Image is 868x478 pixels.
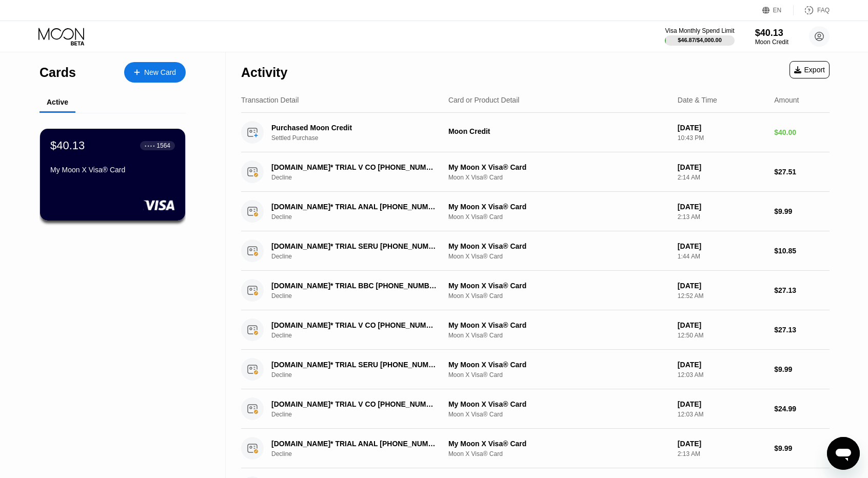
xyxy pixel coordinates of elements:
[40,65,76,80] div: Cards
[271,371,450,379] div: Decline
[678,411,766,418] div: 12:03 AM
[271,253,450,260] div: Decline
[47,98,68,106] div: Active
[678,321,766,329] div: [DATE]
[448,371,669,379] div: Moon X Visa® Card
[678,134,766,142] div: 10:43 PM
[678,292,766,300] div: 12:52 AM
[241,231,830,271] div: [DOMAIN_NAME]* TRIAL SERU [PHONE_NUMBER] USDeclineMy Moon X Visa® CardMoon X Visa® Card[DATE]1:44...
[678,371,766,379] div: 12:03 AM
[271,332,450,339] div: Decline
[774,96,799,104] div: Amount
[448,242,669,250] div: My Moon X Visa® Card
[773,7,782,14] div: EN
[271,292,450,300] div: Decline
[448,400,669,408] div: My Moon X Visa® Card
[448,282,669,290] div: My Moon X Visa® Card
[678,37,722,43] div: $46.87 / $4,000.00
[271,134,450,142] div: Settled Purchase
[678,400,766,408] div: [DATE]
[678,282,766,290] div: [DATE]
[774,207,830,215] div: $9.99
[271,361,438,369] div: [DOMAIN_NAME]* TRIAL SERU [PHONE_NUMBER] US
[241,350,830,389] div: [DOMAIN_NAME]* TRIAL SERU [PHONE_NUMBER] USDeclineMy Moon X Visa® CardMoon X Visa® Card[DATE]12:0...
[50,166,175,174] div: My Moon X Visa® Card
[794,5,830,15] div: FAQ
[271,450,450,457] div: Decline
[448,163,669,171] div: My Moon X Visa® Card
[241,271,830,310] div: [DOMAIN_NAME]* TRIAL BBC [PHONE_NUMBER] USDeclineMy Moon X Visa® CardMoon X Visa® Card[DATE]12:52...
[448,127,669,135] div: Moon Credit
[271,124,438,132] div: Purchased Moon Credit
[448,96,520,104] div: Card or Product Detail
[817,7,830,14] div: FAQ
[448,174,669,181] div: Moon X Visa® Card
[774,405,830,413] div: $24.99
[145,144,155,147] div: ● ● ● ●
[271,321,438,329] div: [DOMAIN_NAME]* TRIAL V CO [PHONE_NUMBER] US
[241,113,830,152] div: Purchased Moon CreditSettled PurchaseMoon Credit[DATE]10:43 PM$40.00
[241,192,830,231] div: [DOMAIN_NAME]* TRIAL ANAL [PHONE_NUMBER] USDeclineMy Moon X Visa® CardMoon X Visa® Card[DATE]2:13...
[678,203,766,211] div: [DATE]
[755,28,788,46] div: $40.13Moon Credit
[241,152,830,192] div: [DOMAIN_NAME]* TRIAL V CO [PHONE_NUMBER] USDeclineMy Moon X Visa® CardMoon X Visa® Card[DATE]2:14...
[678,213,766,221] div: 2:13 AM
[448,411,669,418] div: Moon X Visa® Card
[665,27,734,34] div: Visa Monthly Spend Limit
[241,65,287,80] div: Activity
[790,61,830,78] div: Export
[794,66,825,74] div: Export
[144,68,176,77] div: New Card
[271,242,438,250] div: [DOMAIN_NAME]* TRIAL SERU [PHONE_NUMBER] US
[241,96,299,104] div: Transaction Detail
[124,62,186,83] div: New Card
[50,139,85,152] div: $40.13
[271,411,450,418] div: Decline
[774,168,830,176] div: $27.51
[678,96,717,104] div: Date & Time
[762,5,794,15] div: EN
[271,163,438,171] div: [DOMAIN_NAME]* TRIAL V CO [PHONE_NUMBER] US
[271,203,438,211] div: [DOMAIN_NAME]* TRIAL ANAL [PHONE_NUMBER] US
[678,174,766,181] div: 2:14 AM
[774,286,830,294] div: $27.13
[271,174,450,181] div: Decline
[827,437,860,470] iframe: Bouton de lancement de la fenêtre de messagerie
[678,332,766,339] div: 12:50 AM
[755,28,788,38] div: $40.13
[774,444,830,452] div: $9.99
[665,27,734,46] div: Visa Monthly Spend Limit$46.87/$4,000.00
[774,128,830,136] div: $40.00
[774,365,830,373] div: $9.99
[156,142,170,149] div: 1564
[448,361,669,369] div: My Moon X Visa® Card
[774,247,830,255] div: $10.85
[448,450,669,457] div: Moon X Visa® Card
[678,440,766,448] div: [DATE]
[774,326,830,334] div: $27.13
[755,38,788,46] div: Moon Credit
[241,310,830,350] div: [DOMAIN_NAME]* TRIAL V CO [PHONE_NUMBER] USDeclineMy Moon X Visa® CardMoon X Visa® Card[DATE]12:5...
[271,282,438,290] div: [DOMAIN_NAME]* TRIAL BBC [PHONE_NUMBER] US
[448,203,669,211] div: My Moon X Visa® Card
[678,361,766,369] div: [DATE]
[40,129,185,221] div: $40.13● ● ● ●1564My Moon X Visa® Card
[678,253,766,260] div: 1:44 AM
[448,321,669,329] div: My Moon X Visa® Card
[678,163,766,171] div: [DATE]
[448,440,669,448] div: My Moon X Visa® Card
[241,429,830,468] div: [DOMAIN_NAME]* TRIAL ANAL [PHONE_NUMBER] USDeclineMy Moon X Visa® CardMoon X Visa® Card[DATE]2:13...
[448,253,669,260] div: Moon X Visa® Card
[448,332,669,339] div: Moon X Visa® Card
[678,242,766,250] div: [DATE]
[271,440,438,448] div: [DOMAIN_NAME]* TRIAL ANAL [PHONE_NUMBER] US
[678,450,766,457] div: 2:13 AM
[241,389,830,429] div: [DOMAIN_NAME]* TRIAL V CO [PHONE_NUMBER] USDeclineMy Moon X Visa® CardMoon X Visa® Card[DATE]12:0...
[448,292,669,300] div: Moon X Visa® Card
[271,213,450,221] div: Decline
[271,400,438,408] div: [DOMAIN_NAME]* TRIAL V CO [PHONE_NUMBER] US
[678,124,766,132] div: [DATE]
[448,213,669,221] div: Moon X Visa® Card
